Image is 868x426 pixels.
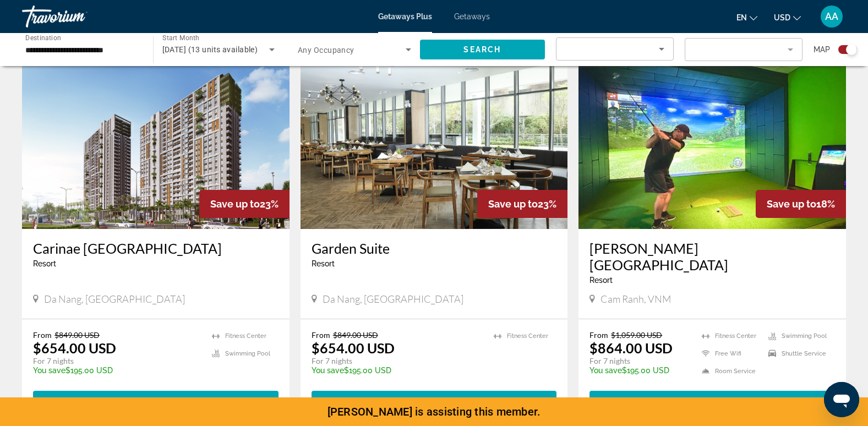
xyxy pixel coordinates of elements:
button: Search [420,40,545,59]
span: Da Nang, [GEOGRAPHIC_DATA] [44,293,185,305]
a: [PERSON_NAME][GEOGRAPHIC_DATA] [589,240,835,273]
span: en [736,13,747,22]
div: 23% [199,190,290,218]
span: Resort [33,259,56,268]
a: Carinae [GEOGRAPHIC_DATA] [33,240,279,256]
span: Start Month [162,34,199,42]
span: Room Service [715,368,756,375]
span: Destination [25,34,61,41]
span: You save [33,366,65,375]
p: $654.00 USD [312,340,395,356]
span: [PERSON_NAME] is assisting this member. [327,405,541,418]
span: Save up to [210,198,260,210]
button: Change language [736,9,757,25]
span: Save up to [767,198,816,210]
p: $654.00 USD [33,340,116,356]
span: From [589,330,608,340]
button: Filter [685,37,803,62]
iframe: Button to launch messaging window [824,382,859,417]
span: $849.00 USD [333,330,378,340]
span: ( ) [446,396,488,405]
span: [DATE] (13 units available) [162,45,258,54]
p: For 7 nights [312,356,483,366]
button: View Resort(11 units) [589,391,835,411]
span: AA [825,11,838,22]
button: Change currency [774,9,801,25]
button: User Menu [817,5,846,28]
button: View Resort(1 unit) [312,391,557,411]
button: View Resort(1 unit) [33,391,279,411]
span: From [33,330,52,340]
span: 1 unit [174,396,206,405]
span: You save [589,366,622,375]
span: 11 units [725,396,768,405]
span: Cam Ranh, VNM [600,293,671,305]
p: For 7 nights [33,356,201,366]
mat-select: Sort by [565,42,664,56]
a: Travorium [22,2,132,31]
span: Resort [312,259,335,268]
div: 23% [477,190,567,218]
span: Search [463,45,501,54]
p: $864.00 USD [589,340,673,356]
span: Map [814,42,830,57]
div: 18% [756,190,846,218]
span: Free Wifi [715,350,741,357]
span: Shuttle Service [782,350,826,357]
span: Any Occupancy [298,46,354,54]
span: $1,059.00 USD [611,330,662,340]
p: For 7 nights [589,356,691,366]
span: View Resort [102,396,167,405]
span: $849.00 USD [54,330,100,340]
span: 1 unit [452,396,484,405]
span: ( ) [719,396,771,405]
img: DH09E01X.jpg [22,53,290,229]
span: Resort [589,276,613,285]
span: Fitness Center [225,332,266,340]
img: DJ19O01X.jpg [301,53,568,229]
span: You save [312,366,344,375]
span: Fitness Center [507,332,548,340]
img: ii_vtn1.jpg [578,53,846,229]
span: Fitness Center [715,332,756,340]
span: Save up to [488,198,538,210]
span: Da Nang, [GEOGRAPHIC_DATA] [323,293,463,305]
span: ( ) [167,396,209,405]
p: $195.00 USD [33,366,201,375]
p: $195.00 USD [589,366,691,375]
span: View Resort [380,396,445,405]
a: Garden Suite [312,240,557,256]
span: From [312,330,330,340]
span: USD [774,13,790,22]
span: View Resort [654,396,719,405]
a: Getaways [454,12,490,21]
span: Swimming Pool [225,350,270,357]
p: $195.00 USD [312,366,483,375]
span: Swimming Pool [782,332,827,340]
a: Getaways Plus [378,12,432,21]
